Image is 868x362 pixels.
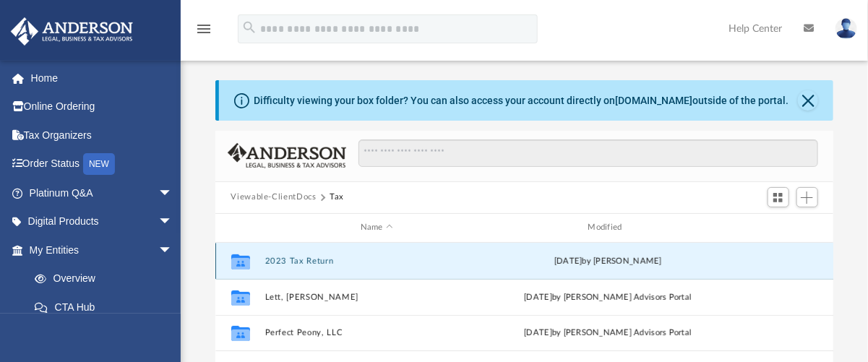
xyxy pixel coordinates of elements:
button: Viewable-ClientDocs [231,191,316,204]
div: [DATE] by [PERSON_NAME] Advisors Portal [495,327,720,340]
a: Online Ordering [10,92,194,121]
button: Tax [330,191,344,204]
a: [DOMAIN_NAME] [616,95,693,106]
button: Perfect Peony, LLC [265,328,489,337]
button: 2023 Tax Return [265,256,489,265]
div: [DATE] by [PERSON_NAME] [495,254,720,267]
i: search [241,20,257,35]
button: Close [798,90,818,111]
div: id [221,221,257,234]
a: Digital Productsarrow_drop_down [10,207,194,236]
a: CTA Hub [20,293,194,322]
a: Platinum Q&Aarrow_drop_down [10,178,194,207]
div: Name [264,221,489,234]
a: My Entitiesarrow_drop_down [10,236,194,264]
a: Home [10,64,194,92]
a: menu [195,27,212,38]
span: arrow_drop_down [158,236,187,265]
a: Order StatusNEW [10,150,194,179]
div: id [726,221,828,234]
span: arrow_drop_down [158,178,187,208]
img: Anderson Advisors Platinum Portal [7,17,137,46]
span: arrow_drop_down [158,207,187,237]
img: User Pic [835,18,857,39]
div: Modified [495,221,720,234]
div: [DATE] by [PERSON_NAME] Advisors Portal [495,290,720,303]
i: menu [195,20,212,38]
button: Lett, [PERSON_NAME] [265,292,489,301]
button: Switch to Grid View [768,187,789,207]
div: Difficulty viewing your box folder? You can also access your account directly on outside of the p... [254,93,789,108]
input: Search files and folders [358,139,817,167]
button: Add [796,187,818,207]
a: Overview [20,264,194,293]
div: NEW [83,153,115,175]
a: Tax Organizers [10,121,194,150]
